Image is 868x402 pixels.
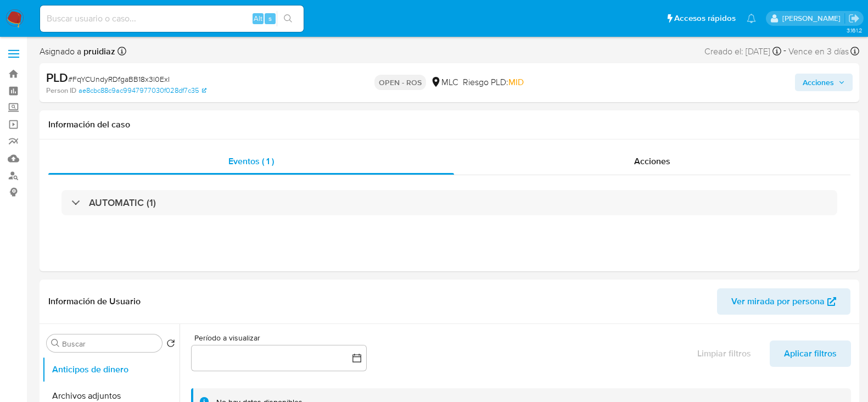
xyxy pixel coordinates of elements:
[277,11,299,26] button: search-icon
[803,74,834,91] span: Acciones
[42,356,180,383] button: Anticipos de dinero
[48,296,141,307] h1: Información de Usuario
[228,155,274,168] span: Eventos ( 1 )
[788,46,849,58] span: Vence en 3 días
[51,339,60,348] button: Buscar
[166,339,175,351] button: Volver al orden por defecto
[848,13,860,24] a: Salir
[747,14,756,23] a: Notificaciones
[46,69,68,86] b: PLD
[463,76,524,88] span: Riesgo PLD:
[81,45,115,58] b: pruidiaz
[782,13,844,24] p: pablo.ruidiaz@mercadolibre.com
[674,13,736,24] span: Accesos rápidos
[48,119,850,130] h1: Información del caso
[40,46,115,58] span: Asignado a
[254,13,262,24] span: Alt
[717,288,850,315] button: Ver mirada por persona
[731,288,825,315] span: Ver mirada por persona
[89,197,156,209] h3: AUTOMATIC (1)
[634,155,670,168] span: Acciones
[68,74,170,85] span: # FqYCUndyRDfgaBB18x3l0ExI
[79,86,206,96] a: ae8cbc88c9ac9947977030f028df7c35
[430,76,458,88] div: MLC
[783,44,786,59] span: -
[268,13,272,24] span: s
[374,75,426,90] p: OPEN - ROS
[40,12,304,26] input: Buscar usuario o caso...
[61,190,837,215] div: AUTOMATIC (1)
[508,76,524,88] span: MID
[795,74,853,91] button: Acciones
[46,86,76,96] b: Person ID
[62,339,158,349] input: Buscar
[704,44,781,59] div: Creado el: [DATE]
